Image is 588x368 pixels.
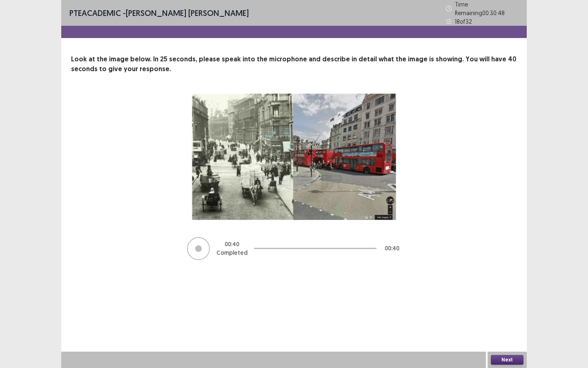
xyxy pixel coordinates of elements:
button: Next [491,355,523,365]
span: PTE academic [69,8,121,18]
p: - [PERSON_NAME] [PERSON_NAME] [69,7,249,19]
p: 18 of 32 [455,17,472,26]
p: Completed [216,249,247,257]
p: 00 : 40 [225,240,239,249]
p: Look at the image below. In 25 seconds, please speak into the microphone and describe in detail w... [71,54,517,74]
p: 00 : 40 [385,244,399,253]
img: image-description [192,94,396,220]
